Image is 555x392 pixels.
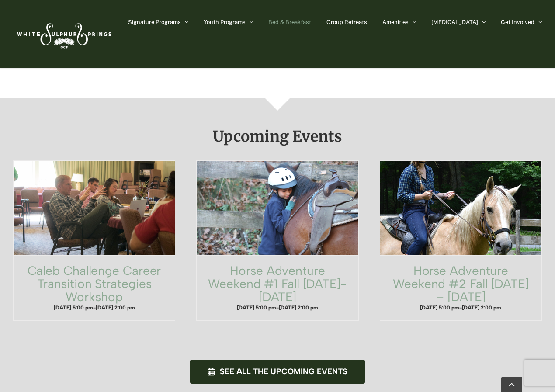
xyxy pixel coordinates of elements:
[22,304,166,312] h4: -
[28,263,161,304] a: Caleb Challenge Career Transition Strategies Workshop
[420,305,459,311] span: [DATE] 5:00 pm
[268,19,311,25] span: Bed & Breakfast
[190,360,365,384] a: See all the upcoming events
[205,304,349,312] h4: -
[208,263,347,304] a: Horse Adventure Weekend #1 Fall [DATE]-[DATE]
[13,14,114,55] img: White Sulphur Springs Logo
[389,304,533,312] h4: -
[13,128,542,144] h2: Upcoming Events
[54,305,93,311] span: [DATE] 5:00 pm
[96,305,135,311] span: [DATE] 2:00 pm
[204,19,246,25] span: Youth Programs
[380,161,541,255] a: Horse Adventure Weekend #2 Fall Friday – Sunday
[393,263,529,304] a: Horse Adventure Weekend #2 Fall [DATE] – [DATE]
[279,305,318,311] span: [DATE] 2:00 pm
[501,19,534,25] span: Get Involved
[14,161,175,255] a: Caleb Challenge Career Transition Strategies Workshop
[326,19,367,25] span: Group Retreats
[197,161,358,255] a: Horse Adventure Weekend #1 Fall Wednesday-Friday
[431,19,478,25] span: [MEDICAL_DATA]
[462,305,501,311] span: [DATE] 2:00 pm
[220,367,347,376] span: See all the upcoming events
[237,305,276,311] span: [DATE] 5:00 pm
[382,19,409,25] span: Amenities
[128,19,181,25] span: Signature Programs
